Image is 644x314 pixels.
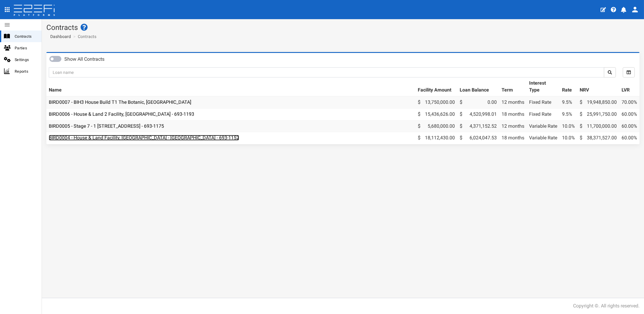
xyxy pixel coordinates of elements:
td: 60.00% [619,132,640,144]
a: BIRD0005 - Stage 7 - 1 [STREET_ADDRESS] - 693-1175 [49,123,164,129]
td: 60.00% [619,120,640,132]
td: 18 months [499,108,527,120]
label: Show All Contracts [64,56,104,63]
th: NRV [577,77,619,96]
th: Interest Type [527,77,560,96]
td: 38,371,527.00 [577,132,619,144]
td: 18 months [499,132,527,144]
td: 11,700,000.00 [577,120,619,132]
td: 60.00% [619,108,640,120]
td: 0.00 [457,96,499,108]
td: Fixed Rate [527,96,560,108]
td: 70.00% [619,96,640,108]
th: Name [46,77,415,96]
th: Rate [560,77,577,96]
h1: Contracts [46,24,640,31]
td: 25,991,750.00 [577,108,619,120]
td: 12 months [499,96,527,108]
td: Fixed Rate [527,108,560,120]
td: 9.5% [560,96,577,108]
input: Loan name [49,67,604,77]
td: 4,371,152.52 [457,120,499,132]
span: Contracts [15,33,37,40]
span: Settings [15,56,37,63]
td: 15,436,626.00 [415,108,457,120]
td: 4,520,998.01 [457,108,499,120]
th: Facility Amount [415,77,457,96]
td: 10.0% [560,120,577,132]
td: 6,024,047.53 [457,132,499,144]
div: Copyright ©. All rights reserved. [573,303,640,310]
th: LVR [619,77,640,96]
a: BIRD0004 - House & Land Facility, [GEOGRAPHIC_DATA] - [GEOGRAPHIC_DATA] - 693-1152 [49,135,239,141]
td: 10.0% [560,132,577,144]
span: Reports [15,68,37,75]
th: Term [499,77,527,96]
a: BIRD0007 - BIH3 House Build T1 The Botanic, [GEOGRAPHIC_DATA] [49,99,191,105]
td: 12 months [499,120,527,132]
a: BIRD0006 - House & Land 2 Facility, [GEOGRAPHIC_DATA] - 693-1193 [49,111,194,117]
td: 19,948,850.00 [577,96,619,108]
td: Variable Rate [527,132,560,144]
td: 13,750,000.00 [415,96,457,108]
td: 9.5% [560,108,577,120]
li: Contracts [72,33,96,39]
th: Loan Balance [457,77,499,96]
td: 5,680,000.00 [415,120,457,132]
a: Dashboard [48,33,71,39]
td: 18,112,430.00 [415,132,457,144]
span: Dashboard [48,34,71,39]
td: Variable Rate [527,120,560,132]
span: Parties [15,45,37,51]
